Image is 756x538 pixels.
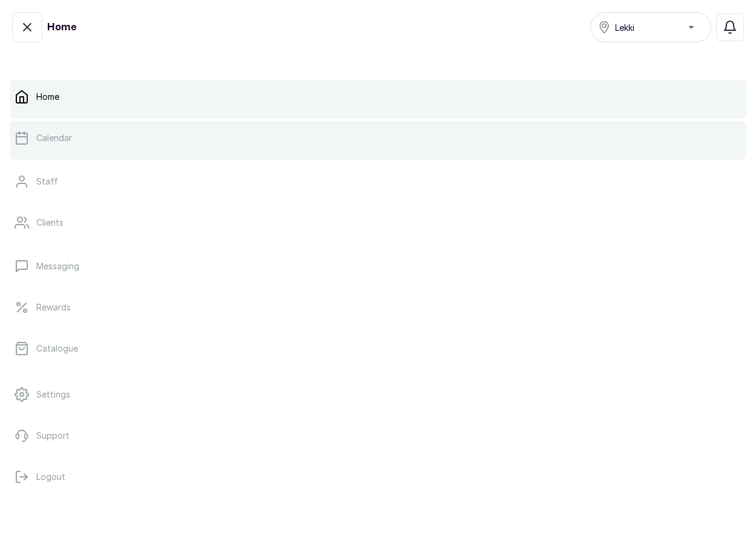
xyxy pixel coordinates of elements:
button: Lekki [590,12,711,42]
a: Rewards [10,290,746,324]
a: Home [10,80,746,114]
p: Logout [36,471,65,483]
p: Settings [36,389,70,401]
a: Messaging [10,249,746,283]
a: Staff [10,165,746,198]
p: Home [36,91,59,103]
p: Support [36,430,70,442]
span: Lekki [615,21,634,34]
a: Clients [10,206,746,240]
a: Settings [10,378,746,412]
a: Catalogue [10,332,746,366]
a: Calendar [10,121,746,155]
h1: Home [47,20,76,34]
a: Support [10,419,746,453]
p: Staff [36,176,58,188]
p: Messaging [36,260,79,272]
p: Clients [36,217,64,229]
p: Catalogue [36,343,78,355]
p: Rewards [36,301,71,313]
p: Calendar [36,132,72,144]
button: Logout [10,460,746,494]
